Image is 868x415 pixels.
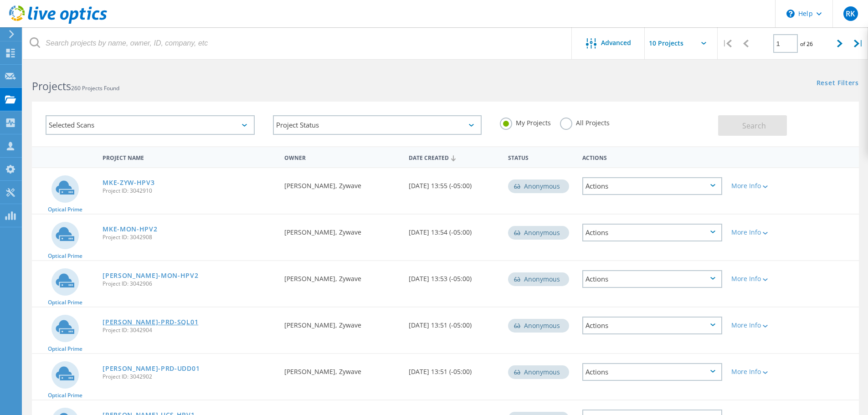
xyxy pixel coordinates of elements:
div: | [849,27,868,60]
span: Advanced [601,40,631,46]
div: [PERSON_NAME], Zywave [280,354,404,384]
div: Anonymous [508,319,569,333]
span: Project ID: 3042908 [103,235,275,240]
b: Projects [32,79,71,93]
div: More Info [731,369,788,375]
div: More Info [731,276,788,282]
div: [DATE] 13:55 (-05:00) [404,168,503,198]
input: Search projects by name, owner, ID, company, etc [23,27,572,59]
a: MKE-ZYW-HPV3 [103,179,154,186]
a: MKE-MON-HPV2 [103,226,157,232]
a: Live Optics Dashboard [9,19,107,26]
div: [PERSON_NAME], Zywave [280,168,404,198]
div: [PERSON_NAME], Zywave [280,261,404,291]
span: RK [846,10,855,17]
div: Actions [582,270,722,288]
div: [DATE] 13:51 (-05:00) [404,307,503,338]
label: All Projects [560,118,610,126]
span: Optical Prime [48,253,82,259]
div: Project Name [98,149,280,165]
div: [PERSON_NAME], Zywave [280,215,404,245]
button: Search [718,115,787,136]
div: Date Created [404,149,503,166]
span: 260 Projects Found [71,84,119,92]
span: of 26 [800,40,813,48]
span: Optical Prime [48,300,82,305]
label: My Projects [500,118,551,126]
div: Anonymous [508,365,569,379]
span: Optical Prime [48,207,82,212]
a: [PERSON_NAME]-MON-HPV2 [103,272,198,279]
div: Actions [582,363,722,381]
span: Project ID: 3042910 [103,188,275,194]
div: [PERSON_NAME], Zywave [280,307,404,338]
a: [PERSON_NAME]-PRD-UDD01 [103,365,200,372]
div: | [718,27,736,60]
div: Anonymous [508,272,569,286]
div: Status [503,149,578,165]
div: Anonymous [508,226,569,240]
div: More Info [731,183,788,189]
div: [DATE] 13:54 (-05:00) [404,215,503,245]
div: Project Status [273,115,482,135]
div: Anonymous [508,179,569,193]
svg: \n [786,10,795,18]
span: Project ID: 3042902 [103,374,275,379]
div: Actions [582,317,722,334]
span: Project ID: 3042906 [103,281,275,287]
div: Owner [280,149,404,165]
div: [DATE] 13:51 (-05:00) [404,354,503,384]
div: Actions [582,224,722,241]
a: Reset Filters [817,80,859,87]
div: Selected Scans [46,115,255,135]
span: Project ID: 3042904 [103,328,275,333]
span: Optical Prime [48,393,82,398]
div: Actions [578,149,727,165]
div: More Info [731,322,788,328]
div: More Info [731,229,788,236]
a: [PERSON_NAME]-PRD-SQL01 [103,319,198,325]
span: Optical Prime [48,346,82,352]
div: [DATE] 13:53 (-05:00) [404,261,503,291]
div: Actions [582,177,722,195]
span: Search [742,121,766,131]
